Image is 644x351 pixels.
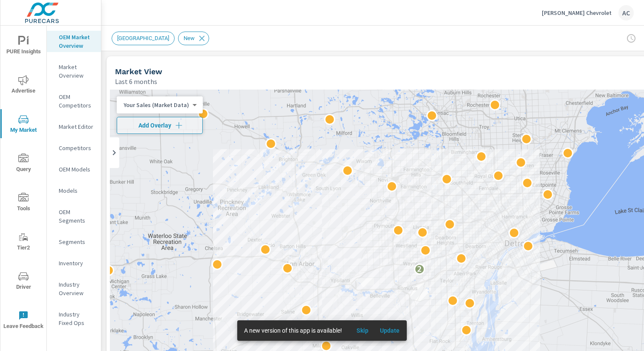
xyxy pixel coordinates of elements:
[244,327,342,334] span: A new version of this app is available!
[59,33,94,50] p: OEM Market Overview
[47,257,101,270] div: Inventory
[349,324,376,337] button: Skip
[47,206,101,227] div: OEM Segments
[3,310,44,331] span: Leave Feedback
[47,163,101,176] div: OEM Models
[117,101,196,109] div: Your Sales (Market Data)
[542,9,612,17] p: [PERSON_NAME] Chevrolet
[121,121,199,130] span: Add Overlay
[47,184,101,197] div: Models
[117,117,203,134] button: Add Overlay
[59,144,94,152] p: Competitors
[59,122,94,131] p: Market Editor
[417,264,422,274] p: 2
[3,193,44,214] span: Tools
[59,165,94,174] p: OEM Models
[3,271,44,292] span: Driver
[376,324,403,337] button: Update
[178,32,209,45] div: New
[59,186,94,195] p: Models
[47,142,101,154] div: Competitors
[115,67,162,76] h5: Market View
[124,101,189,109] p: Your Sales (Market Data)
[0,26,46,339] div: nav menu
[3,232,44,253] span: Tier2
[178,35,200,41] span: New
[47,308,101,329] div: Industry Fixed Ops
[3,114,44,135] span: My Market
[59,93,94,110] p: OEM Competitors
[352,327,373,334] span: Skip
[115,76,157,87] p: Last 6 months
[47,31,101,52] div: OEM Market Overview
[59,63,94,80] p: Market Overview
[59,259,94,267] p: Inventory
[3,36,44,57] span: PURE Insights
[59,208,94,225] p: OEM Segments
[618,5,634,20] div: AC
[379,327,400,334] span: Update
[59,238,94,246] p: Segments
[59,280,94,297] p: Industry Overview
[3,75,44,96] span: Advertise
[47,235,101,248] div: Segments
[112,35,174,41] span: [GEOGRAPHIC_DATA]
[47,120,101,133] div: Market Editor
[47,90,101,112] div: OEM Competitors
[3,154,44,174] span: Query
[59,310,94,327] p: Industry Fixed Ops
[47,278,101,299] div: Industry Overview
[47,61,101,82] div: Market Overview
